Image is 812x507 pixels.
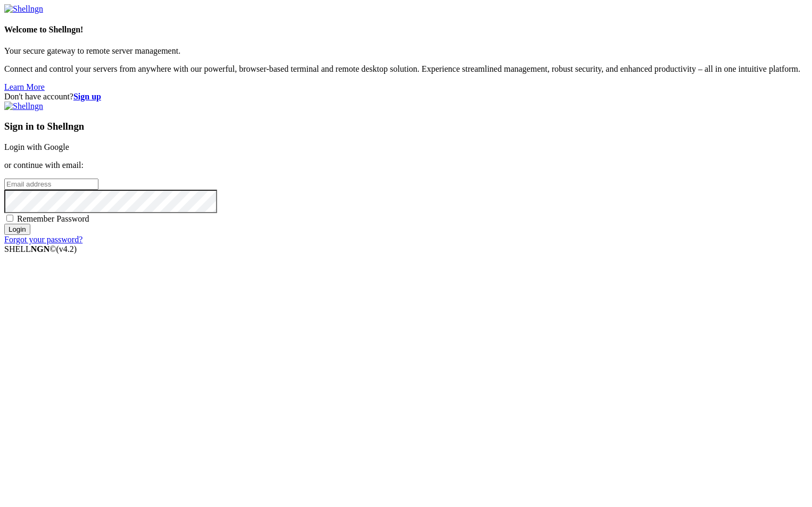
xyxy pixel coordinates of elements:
h4: Welcome to Shellngn! [4,25,808,35]
input: Login [4,224,30,235]
a: Forgot your password? [4,235,82,244]
p: or continue with email: [4,160,808,170]
input: Email address [4,179,98,190]
a: Sign up [73,92,101,101]
h3: Sign in to Shellngn [4,121,808,132]
a: Learn More [4,82,45,91]
input: Remember Password [6,215,13,222]
span: SHELL © [4,244,77,253]
p: Connect and control your servers from anywhere with our powerful, browser-based terminal and remo... [4,64,808,74]
span: Remember Password [17,214,89,223]
a: Login with Google [4,142,69,151]
p: Your secure gateway to remote server management. [4,46,808,56]
div: Don't have account? [4,92,808,102]
b: NGN [31,244,50,253]
img: Shellngn [4,4,43,14]
span: 4.2.0 [56,244,77,253]
img: Shellngn [4,102,43,111]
